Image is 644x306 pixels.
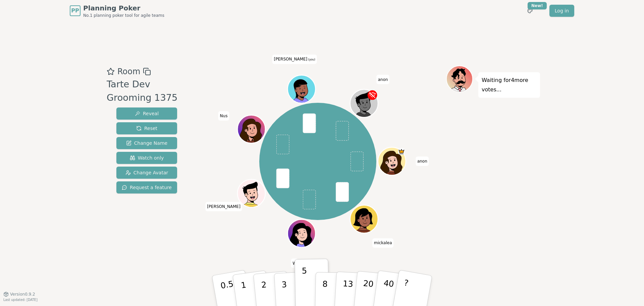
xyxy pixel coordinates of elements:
button: Add as favourite [107,65,115,78]
span: No.1 planning poker tool for agile teams [83,13,164,18]
span: Last updated: [DATE] [3,298,38,302]
button: Click to change your avatar [288,76,314,102]
span: Click to change your name [372,238,394,248]
button: Reveal [116,107,177,120]
span: Planning Poker [83,3,164,13]
span: Click to change your name [272,55,317,64]
span: Change Name [126,140,167,146]
span: Click to change your name [416,157,429,166]
span: Room [117,65,140,78]
span: anon is the host [398,148,405,155]
span: Click to change your name [291,259,298,268]
button: Change Avatar [116,167,177,179]
button: Change Name [116,137,177,149]
span: Change Avatar [125,169,168,176]
button: Reset [116,122,177,134]
span: Reveal [135,110,159,117]
button: Version0.9.2 [3,292,35,297]
span: Click to change your name [376,75,390,84]
p: Waiting for 4 more votes... [482,76,537,94]
span: (you) [307,58,315,61]
span: Request a feature [122,184,172,191]
p: 5 [302,266,308,302]
button: Watch only [116,152,177,164]
button: Request a feature [116,181,177,193]
button: New! [524,5,536,17]
span: Click to change your name [205,202,242,211]
div: New! [528,2,547,9]
a: PPPlanning PokerNo.1 planning poker tool for agile teams [70,3,164,18]
span: Version 0.9.2 [10,292,35,297]
div: Tarte Dev Grooming 1375 [107,78,190,105]
a: Log in [549,5,574,17]
span: PP [71,7,79,15]
span: Watch only [130,155,164,161]
span: Reset [136,125,157,132]
span: Click to change your name [218,111,229,121]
